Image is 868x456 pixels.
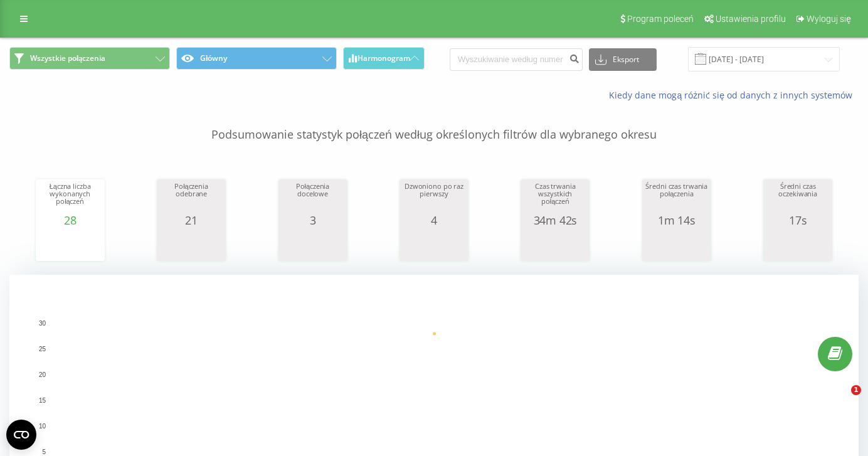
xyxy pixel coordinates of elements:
[609,89,859,101] a: Kiedy dane mogą różnić się od danych z innych systemów
[6,420,36,450] button: Open CMP widget
[30,53,105,63] span: Wszystkie połączenia
[282,183,344,214] div: Połączenia docelowe
[39,423,46,430] text: 10
[9,102,859,143] p: Podsumowanie statystyk połączeń według określonych filtrów dla wybranego okresu
[42,448,46,455] text: 5
[39,320,46,327] text: 30
[766,214,829,226] div: 17s
[39,226,102,264] svg: A chart.
[766,183,829,214] div: Średni czas oczekiwania
[403,214,465,226] div: 4
[9,47,170,70] button: Wszystkie połączenia
[403,183,465,214] div: Dzwoniono po raz pierwszy
[282,214,344,226] div: 3
[39,397,46,404] text: 15
[589,48,657,71] button: Eksport
[282,226,344,264] svg: A chart.
[39,183,102,214] div: Łączna liczba wykonanych połączeń
[645,183,708,214] div: Średni czas trwania połączenia
[807,14,851,24] span: Wyloguj się
[645,214,708,226] div: 1m 14s
[403,226,465,264] svg: A chart.
[766,226,829,264] svg: A chart.
[176,47,337,70] button: Główny
[825,385,855,415] iframe: Intercom live chat
[450,48,583,71] input: Wyszukiwanie według numeru
[39,214,102,226] div: 28
[160,183,223,214] div: Połączenia odebrane
[39,371,46,378] text: 20
[524,226,586,264] svg: A chart.
[645,226,708,264] svg: A chart.
[524,214,586,226] div: 34m 42s
[343,47,425,70] button: Harmonogram
[160,214,223,226] div: 21
[627,14,694,24] span: Program poleceń
[39,346,46,353] text: 25
[160,226,223,264] svg: A chart.
[524,183,586,214] div: Czas trwania wszystkich połączeń
[851,385,861,395] span: 1
[357,54,410,63] span: Harmonogram
[716,14,786,24] span: Ustawienia profilu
